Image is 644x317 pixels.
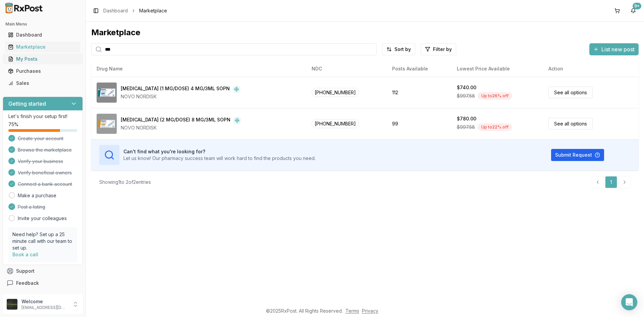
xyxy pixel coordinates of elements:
a: Terms [345,308,359,314]
div: Dashboard [8,32,77,38]
div: Up to 22 % off [478,123,512,131]
button: Feedback [3,277,83,289]
div: NOVO NORDISK [121,93,240,100]
div: $740.00 [457,84,476,91]
div: [MEDICAL_DATA] (1 MG/DOSE) 4 MG/3ML SOPN [121,85,230,93]
button: Support [3,265,83,277]
img: User avatar [7,299,17,310]
span: [PHONE_NUMBER] [312,119,359,128]
div: Marketplace [91,27,639,38]
a: Sales [5,77,80,89]
a: See all options [548,87,593,98]
th: Lowest Price Available [451,61,543,77]
span: 75 % [8,121,18,128]
p: Let's finish your setup first! [8,113,77,120]
th: NDC [306,61,387,77]
h3: Can't find what you're looking for? [123,148,316,155]
h2: Main Menu [5,21,80,27]
a: Purchases [5,65,80,77]
h3: Getting started [8,100,46,108]
button: Dashboard [3,30,83,40]
button: Sort by [382,43,415,55]
a: Dashboard [5,29,80,41]
span: Filter by [433,46,452,53]
span: $997.58 [457,93,475,99]
p: [EMAIL_ADDRESS][DOMAIN_NAME] [21,305,68,310]
button: Filter by [421,43,456,55]
span: Verify beneficial owners [18,169,72,176]
a: Privacy [362,308,378,314]
span: Feedback [16,280,39,286]
a: 1 [605,176,617,188]
div: Sales [8,80,77,87]
div: [MEDICAL_DATA] (2 MG/DOSE) 8 MG/3ML SOPN [121,116,230,124]
a: Dashboard [103,7,128,14]
nav: pagination [592,176,631,188]
div: Open Intercom Messenger [621,294,637,310]
a: Marketplace [5,41,80,53]
span: Browse the marketplace [18,147,72,153]
button: My Posts [3,54,83,64]
div: NOVO NORDISK [121,124,241,131]
button: Submit Request [551,149,604,161]
a: Make a purchase [18,192,56,199]
span: Create your account [18,135,63,142]
img: Ozempic (2 MG/DOSE) 8 MG/3ML SOPN [97,114,117,134]
td: 112 [387,77,451,108]
span: Marketplace [139,7,167,14]
p: Welcome [21,298,68,305]
span: Verify your business [18,158,63,165]
button: List new post [589,43,639,55]
a: Invite your colleagues [18,215,67,222]
span: [PHONE_NUMBER] [312,88,359,97]
div: Marketplace [8,44,77,50]
p: Need help? Set up a 25 minute call with our team to set up. [12,231,73,251]
p: Let us know! Our pharmacy success team will work hard to find the products you need. [123,155,316,162]
div: My Posts [8,56,77,62]
nav: breadcrumb [103,7,167,14]
td: 99 [387,108,451,139]
div: Purchases [8,68,77,74]
button: Marketplace [3,42,83,52]
img: Ozempic (1 MG/DOSE) 4 MG/3ML SOPN [97,83,117,103]
img: RxPost Logo [3,3,46,13]
button: 9+ [628,5,639,16]
div: 9+ [633,3,641,9]
span: Post a listing [18,204,45,210]
span: Connect a bank account [18,181,72,188]
div: Showing 1 to 2 of 2 entries [99,179,151,186]
th: Drug Name [91,61,306,77]
a: My Posts [5,53,80,65]
span: Sort by [394,46,411,53]
a: List new post [589,47,639,53]
th: Posts Available [387,61,451,77]
span: List new post [601,45,635,53]
a: See all options [548,118,593,129]
button: Sales [3,78,83,89]
th: Action [543,61,639,77]
span: $997.58 [457,124,475,130]
div: $780.00 [457,115,476,122]
button: Purchases [3,66,83,76]
div: Up to 26 % off [478,92,512,100]
a: Book a call [12,252,38,257]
